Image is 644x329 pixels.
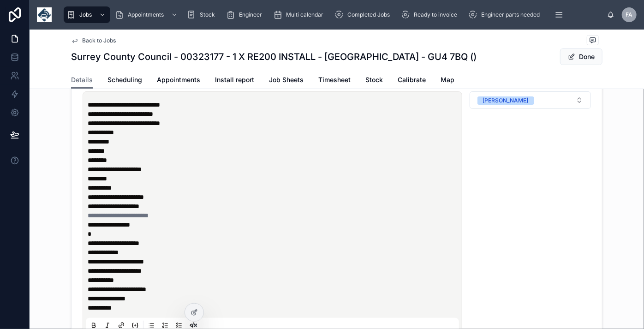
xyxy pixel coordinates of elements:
a: Job Sheets [269,72,304,90]
span: Timesheet [318,75,351,84]
span: Stock [200,11,215,18]
div: [PERSON_NAME] [483,96,529,105]
span: Multi calendar [286,11,323,18]
span: Appointments [157,75,200,84]
a: Multi calendar [270,6,330,23]
span: Map [441,75,454,84]
a: Map [441,72,454,90]
a: Timesheet [318,72,351,90]
span: Engineer parts needed [481,11,540,18]
span: Ready to invoice [414,11,457,18]
a: Back to Jobs [71,37,116,44]
span: Appointments [128,11,164,18]
a: Engineer parts needed [465,6,546,23]
span: FA [626,11,633,18]
a: Appointments [112,6,182,23]
span: Engineer [239,11,262,18]
span: Install report [215,75,254,84]
a: Appointments [157,72,200,90]
span: Jobs [79,11,92,18]
a: Calibrate [398,72,426,90]
a: Scheduling [107,72,142,90]
a: Install report [215,72,254,90]
span: Job Sheets [269,75,304,84]
div: scrollable content [59,5,607,25]
a: Stock [184,6,221,23]
button: Done [560,48,602,65]
a: Ready to invoice [398,6,464,23]
button: Select Button [470,91,591,109]
span: Details [71,75,93,84]
span: Back to Jobs [82,37,116,44]
a: Stock [365,72,383,90]
a: Completed Jobs [332,6,396,23]
a: Jobs [64,6,110,23]
span: Scheduling [107,75,142,84]
a: Engineer [223,6,268,23]
span: Stock [365,75,383,84]
h1: Surrey County Council - 00323177 - 1 X RE200 INSTALL - [GEOGRAPHIC_DATA] - GU4 7BQ () [71,50,477,63]
span: Calibrate [398,75,426,84]
span: Completed Jobs [347,11,390,18]
img: App logo [37,7,52,22]
a: Details [71,72,93,89]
